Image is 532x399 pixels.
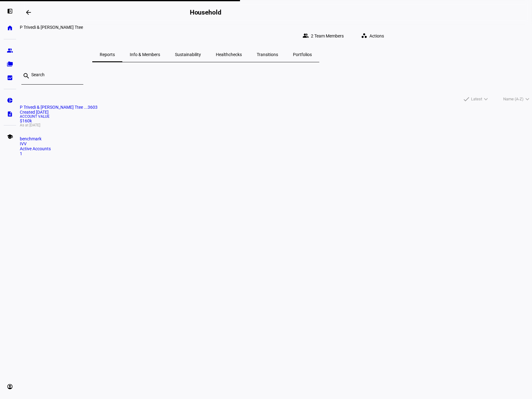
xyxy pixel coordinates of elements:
[351,30,391,42] eth-quick-actions: Actions
[25,9,32,16] mat-icon: arrow_backwards
[20,115,532,127] div: $160k
[20,136,41,141] span: benchmark
[4,72,16,84] a: bid_landscape
[20,110,532,115] div: Created [DATE]
[31,72,78,77] input: Search
[7,97,13,103] eth-mat-symbol: pie_chart
[471,95,482,103] span: Latest
[7,111,13,117] eth-mat-symbol: description
[175,52,201,57] span: Sustainability
[356,30,391,42] button: Actions
[7,75,13,81] eth-mat-symbol: bid_landscape
[361,33,367,39] mat-icon: workspaces
[257,52,278,57] span: Transitions
[100,52,115,57] span: Reports
[20,105,532,156] a: P Trivedi & [PERSON_NAME] Ttee ...3603Created [DATE]Account Value$160kAs at [DATE]benchmarkIVVAct...
[7,61,13,67] eth-mat-symbol: folder_copy
[20,123,532,127] span: As at [DATE]
[20,105,98,110] span: P Trivedi & H Maneckshaw Ttee ...3603
[298,30,351,42] button: 2 Team Members
[216,52,242,57] span: Healthchecks
[4,44,16,57] a: group
[7,47,13,54] eth-mat-symbol: group
[130,52,160,57] span: Info & Members
[369,30,384,42] span: Actions
[190,9,221,16] h2: Household
[7,8,13,14] eth-mat-symbol: left_panel_open
[7,384,13,390] eth-mat-symbol: account_circle
[463,95,470,103] mat-icon: done
[303,33,309,39] mat-icon: group
[4,22,16,34] a: home
[293,52,312,57] span: Portfolios
[20,25,391,30] div: P Trivedi & H Maneckshaw Ttee
[311,30,344,42] span: 2 Team Members
[20,146,51,151] span: Active Accounts
[4,94,16,107] a: pie_chart
[20,141,27,146] span: IVV
[4,108,16,120] a: description
[20,151,22,156] span: 1
[20,115,532,118] span: Account Value
[4,58,16,70] a: folder_copy
[503,95,524,103] span: Name (A-Z)
[7,25,13,31] eth-mat-symbol: home
[23,72,30,80] mat-icon: search
[7,134,13,140] eth-mat-symbol: school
